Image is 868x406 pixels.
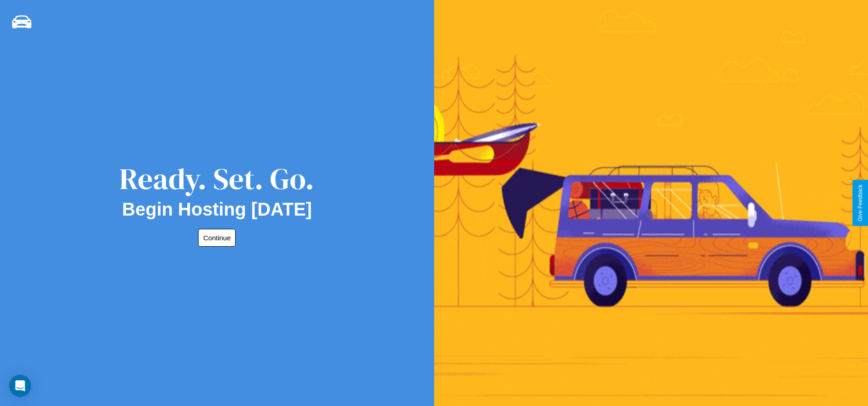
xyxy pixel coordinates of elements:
[198,229,236,247] button: Continue
[9,375,31,397] div: Open Intercom Messenger
[119,158,314,199] div: Ready. Set. Go.
[857,184,863,222] div: Give Feedback
[122,199,312,220] h2: Begin Hosting [DATE]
